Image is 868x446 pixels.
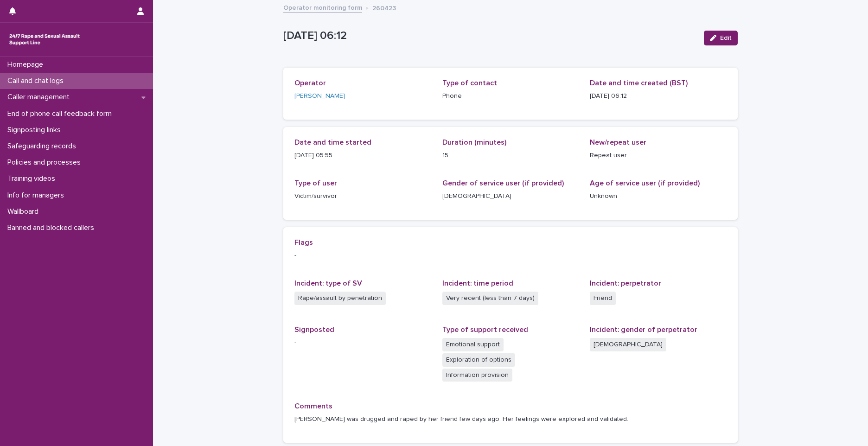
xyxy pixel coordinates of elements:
span: Emotional support [442,338,504,351]
span: Flags [294,239,313,246]
span: Type of support received [442,326,528,333]
span: Date and time started [294,139,371,146]
p: Wallboard [4,207,46,216]
p: Caller management [4,93,77,102]
p: - [294,338,431,348]
p: Info for managers [4,191,71,200]
p: Homepage [4,60,51,69]
span: Exploration of options [442,353,515,367]
p: 260423 [372,2,396,13]
span: Information provision [442,369,512,382]
a: Operator monitoring form [283,2,362,13]
p: Policies and processes [4,158,88,167]
p: [PERSON_NAME] was drugged and raped by her friend few days ago. Her feelings were explored and va... [294,414,727,424]
span: Date and time created (BST) [590,79,688,87]
p: Victim/survivor [294,191,431,201]
p: Phone [442,91,579,101]
span: Gender of service user (if provided) [442,179,564,187]
span: Incident: gender of perpetrator [590,326,697,333]
span: [DEMOGRAPHIC_DATA] [590,338,666,351]
span: Rape/assault by penetration [294,292,386,305]
p: [DATE] 05:55 [294,151,431,160]
span: Duration (minutes) [442,139,506,146]
p: [DATE] 06:12 [283,29,696,43]
p: Call and chat logs [4,76,71,85]
span: Edit [720,35,732,41]
button: Edit [704,31,738,45]
p: 15 [442,151,579,160]
span: Incident: time period [442,280,513,287]
span: Age of service user (if provided) [590,179,700,187]
p: Unknown [590,191,727,201]
p: - [294,251,727,261]
span: Type of user [294,179,337,187]
span: Operator [294,79,326,87]
span: Incident: perpetrator [590,280,661,287]
span: Comments [294,402,332,410]
p: Signposting links [4,126,68,134]
p: Safeguarding records [4,142,83,151]
p: [DEMOGRAPHIC_DATA] [442,191,579,201]
span: Type of contact [442,79,497,87]
p: Training videos [4,174,63,183]
a: [PERSON_NAME] [294,91,345,101]
p: [DATE] 06:12 [590,91,727,101]
span: Friend [590,292,616,305]
span: Signposted [294,326,334,333]
p: End of phone call feedback form [4,109,119,118]
span: Incident: type of SV [294,280,362,287]
span: New/repeat user [590,139,646,146]
img: rhQMoQhaT3yELyF149Cw [7,30,82,49]
p: Banned and blocked callers [4,223,102,232]
p: Repeat user [590,151,727,160]
span: Very recent (less than 7 days) [442,292,538,305]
